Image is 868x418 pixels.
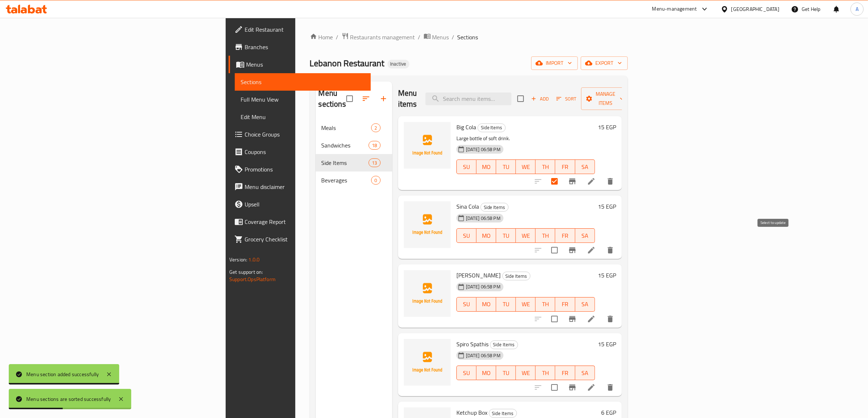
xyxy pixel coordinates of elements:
span: Menus [246,60,365,69]
span: Add [530,95,550,103]
span: Version: [229,255,247,264]
span: Big Cola [456,122,476,133]
a: Branches [229,38,371,56]
span: Side Items [490,340,518,349]
button: Add [528,93,552,104]
button: FR [555,228,575,243]
span: Inactive [388,61,409,67]
span: MO [479,230,493,241]
button: TH [536,366,555,380]
button: TH [536,297,555,312]
input: search [425,92,511,105]
button: SU [456,159,476,174]
span: SA [578,230,592,241]
span: Select to update [547,311,562,327]
span: Spiro Spathis [456,339,489,350]
span: 2 [371,125,380,131]
span: Menus [432,33,449,42]
h6: 15 EGP [598,201,616,212]
a: Edit Restaurant [229,21,371,38]
button: WE [516,159,536,174]
span: TU [499,230,513,241]
span: Beverages [322,176,371,185]
div: Side Items [480,203,509,212]
span: SA [578,299,592,309]
a: Edit menu item [587,177,596,186]
div: Side Items [489,409,517,418]
div: Menu sections are sorted successfully [26,395,111,403]
span: [DATE] 06:58 PM [463,146,503,153]
div: Sandwiches18 [316,137,392,154]
div: Meals2 [316,119,392,137]
span: Side Items [322,158,369,167]
button: delete [602,379,619,396]
button: Add section [375,90,392,107]
button: Branch-specific-item [564,379,581,396]
span: [PERSON_NAME] [456,270,501,281]
img: Schneider [404,270,451,317]
div: Inactive [388,60,409,68]
span: [DATE] 06:58 PM [463,352,503,359]
span: 1.0.0 [248,255,260,264]
span: Add item [528,93,552,104]
a: Edit menu item [587,315,596,323]
button: WE [516,366,536,380]
span: MO [479,162,493,172]
button: FR [555,366,575,380]
button: MO [476,228,496,243]
span: MO [479,299,493,309]
span: SU [460,162,474,172]
span: TU [499,162,513,172]
a: Menu disclaimer [229,178,371,196]
span: Select section [513,91,528,106]
span: A [856,5,859,13]
a: Menus [229,56,371,73]
span: Side Items [503,272,530,280]
span: SU [460,368,474,378]
span: Lebanon Restaurant [310,55,385,71]
span: TH [538,299,552,309]
a: Full Menu View [235,91,371,108]
span: Edit Menu [241,113,365,121]
a: Promotions [229,161,371,178]
button: Branch-specific-item [564,241,581,259]
span: Sina Cola [456,201,479,212]
button: Sort [554,93,578,104]
span: Sandwiches [322,141,369,150]
span: [DATE] 06:58 PM [463,215,503,222]
a: Edit menu item [587,383,596,392]
button: MO [476,297,496,312]
button: SA [575,228,595,243]
span: Sections [241,78,365,86]
span: FR [558,162,572,172]
button: SA [575,366,595,380]
span: Meals [322,123,371,132]
a: Upsell [229,196,371,213]
span: SA [578,368,592,378]
a: Support.OpsPlatform [229,275,276,284]
div: Side Items [490,340,518,349]
button: Manage items [581,87,630,110]
button: TU [496,366,516,380]
img: Big Cola [404,122,451,169]
div: [GEOGRAPHIC_DATA] [731,5,779,13]
span: Full Menu View [241,95,365,104]
div: items [371,176,380,185]
span: WE [519,368,533,378]
button: export [581,56,628,70]
span: Sections [458,33,478,42]
div: items [369,141,380,150]
span: FR [558,299,572,309]
span: Branches [245,43,365,51]
span: Edit Restaurant [245,25,365,34]
a: Edit Menu [235,108,371,126]
p: Large bottle of soft drink. [456,134,595,143]
button: Branch-specific-item [564,310,581,328]
button: SU [456,297,476,312]
button: FR [555,297,575,312]
h2: Menu items [398,88,417,110]
div: items [369,158,380,167]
